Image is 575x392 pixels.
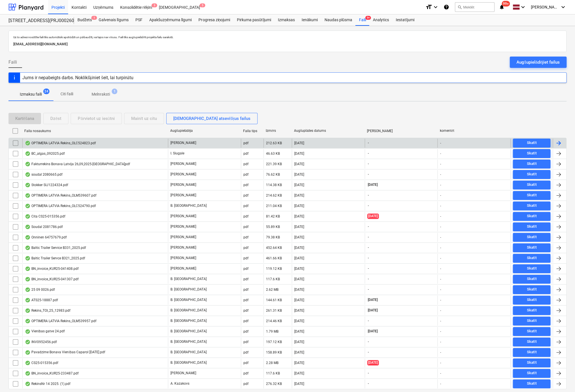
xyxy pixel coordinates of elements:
div: OPTIMERA LATVIA Rekins_OLC524823.pdf [25,141,96,145]
button: Skatīt [513,285,550,294]
div: - [440,141,441,145]
div: Galvenais līgums [95,14,132,26]
a: Analytics [369,14,392,26]
p: [PERSON_NAME] [170,245,196,250]
div: BC_algas_092025.pdf [25,151,65,156]
div: pdf [243,277,248,281]
div: [DATE] [294,340,304,344]
div: Skatīt [527,244,537,251]
div: Baltic Trailer Servce B321_2025.pdf [25,256,85,260]
div: Faila tips [243,129,261,133]
div: [DATE] [294,319,304,323]
div: 55.89 KB [266,225,280,229]
div: - [440,225,441,229]
span: [DATE] [367,298,378,302]
div: 25 09 0026.pdf [25,287,55,292]
div: OCR pabeigts [25,329,31,334]
a: Iestatījumi [392,14,418,26]
i: keyboard_arrow_down [520,4,526,10]
div: pdf [243,288,248,292]
span: [DATE] [367,329,378,334]
div: OCR pabeigts [25,225,31,229]
a: Apakšuzņēmuma līgumi [146,14,195,26]
div: - [440,193,441,197]
div: - [440,183,441,187]
div: 221.39 KB [266,162,282,166]
div: OCR pabeigts [25,214,31,219]
button: Skatīt [513,201,550,210]
span: - [367,277,369,281]
div: 2.62 MB [266,288,278,292]
p: I. Siugale [170,151,184,156]
div: BN_invoice_KUR25-233487.pdf [25,371,79,376]
button: Skatīt [513,160,550,169]
div: - [440,350,441,354]
div: pdf [243,204,248,208]
div: Skatīt [527,213,537,219]
div: Skatīt [527,150,537,157]
div: 1.79 MB [266,329,278,333]
div: pdf [243,361,248,365]
div: Izmērs [266,129,289,133]
div: [DATE] [294,235,304,239]
span: [DATE] [367,308,378,313]
div: Skatīt [527,192,537,199]
i: format_size [425,4,432,10]
div: 79.38 KB [266,235,280,239]
div: 76.62 KB [266,173,280,176]
i: keyboard_arrow_down [560,4,567,10]
div: pdf [243,298,248,302]
div: 197.12 KB [266,340,282,344]
div: [DATE] [294,288,304,292]
button: Skatīt [513,348,550,357]
div: [DATE] [294,214,304,218]
i: keyboard_arrow_down [432,4,439,10]
div: Izmaksas [274,14,298,26]
p: B. [GEOGRAPHIC_DATA] [170,350,207,355]
div: soudal 2080665.pdf [25,172,62,177]
div: Baltic Trailer Service B331_2025.pdf [25,245,86,250]
div: pdf [243,193,248,197]
div: OCR pabeigts [25,287,31,292]
span: Faili [8,59,17,66]
div: ATS25-18887.pdf [25,298,58,302]
div: Skatīt [527,265,537,272]
div: OCR pabeigts [25,204,31,208]
div: - [440,173,441,176]
div: pdf [243,329,248,333]
div: OCR pabeigts [25,256,31,260]
button: Skatīt [513,222,550,231]
div: pdf [243,141,248,145]
div: - [440,361,441,365]
div: OPTIMERA LATVIA Rekins_OLM539607.pdf [25,193,96,198]
div: OCR pabeigts [25,151,31,156]
div: - [440,309,441,313]
span: - [367,381,369,386]
div: pdf [243,246,248,250]
div: [DATE] [294,152,304,156]
div: [DATE] [294,277,304,281]
button: Skatīt [513,170,550,179]
a: PSF [132,14,146,26]
div: Skatīt [527,234,537,240]
div: OCR pabeigts [25,141,31,145]
div: pdf [243,152,248,156]
p: Uz šo adresi nosūtītie faili tiks automātiski apstrādāti un pārbaudīti, vai tajos nav vīrusu. Fai... [13,35,562,39]
div: Naudas plūsma [321,14,356,26]
div: Fakturrekins Bonava Latvija 26,09,2025-[GEOGRAPHIC_DATA]pdf [25,162,130,166]
button: Skatīt [513,296,550,305]
div: OCR pabeigts [25,235,31,240]
p: [EMAIL_ADDRESS][DOMAIN_NAME] [13,41,562,47]
span: - [367,141,369,145]
p: B. [GEOGRAPHIC_DATA] [170,339,207,344]
div: CS25-015356.pdf [25,361,58,365]
button: Augšupielādējiet failus [510,57,567,68]
button: Skatīt [513,306,550,315]
div: Skatīt [527,182,537,188]
div: pdf [243,350,248,354]
span: - [367,224,369,229]
div: [DATE] [294,225,304,229]
div: OCR pabeigts [25,266,31,271]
